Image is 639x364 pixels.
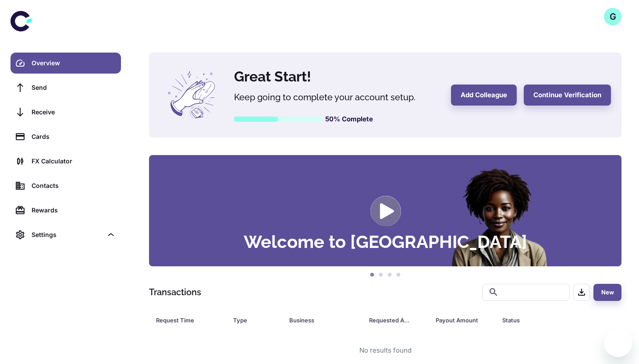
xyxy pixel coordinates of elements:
div: Rewards [32,205,116,215]
div: Settings [11,224,121,245]
div: Payout Amount [436,314,480,326]
button: Add Colleague [451,85,517,106]
div: FX Calculator [32,156,116,166]
span: Requested Amount [369,314,425,326]
div: Requested Amount [369,314,414,326]
a: Rewards [11,200,121,221]
h1: Transactions [149,286,201,299]
div: Settings [32,230,103,240]
div: Cards [32,132,116,141]
a: Cards [11,126,121,147]
a: Receive [11,102,121,123]
button: G [604,8,621,25]
button: 4 [394,271,403,279]
div: Receive [32,107,116,117]
span: Status [502,314,585,326]
h4: Great Start! [234,66,440,87]
div: No results found [359,346,412,356]
button: 1 [368,271,376,279]
h5: Keep going to complete your account setup. [234,91,440,104]
span: Request Time [156,314,223,326]
h3: Welcome to [GEOGRAPHIC_DATA] [244,233,527,251]
iframe: Button to launch messaging window [604,329,632,357]
button: New [593,284,621,301]
span: Type [233,314,279,326]
div: Send [32,83,116,92]
a: Contacts [11,175,121,196]
h6: 50% Complete [325,114,373,124]
a: Send [11,77,121,98]
div: Type [233,314,267,326]
button: Continue Verification [524,85,611,106]
a: FX Calculator [11,151,121,172]
button: 2 [376,271,385,279]
div: Status [502,314,574,326]
div: Overview [32,58,116,68]
div: Contacts [32,181,116,191]
div: Request Time [156,314,211,326]
span: Payout Amount [436,314,492,326]
a: Overview [11,53,121,74]
button: 3 [385,271,394,279]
